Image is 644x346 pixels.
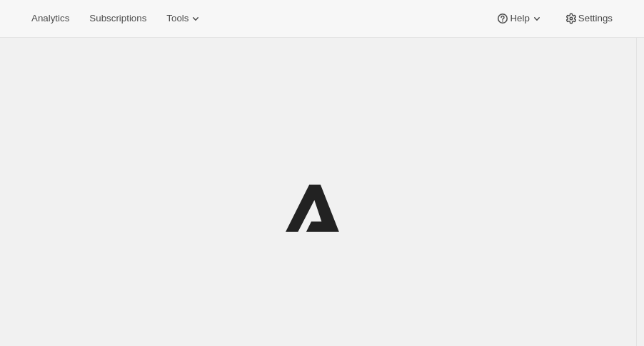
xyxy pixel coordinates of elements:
button: Tools [158,9,211,28]
span: Subscriptions [89,13,146,24]
button: Analytics [23,9,78,28]
button: Settings [555,9,621,28]
span: Settings [578,13,613,24]
button: Subscriptions [81,9,155,28]
span: Analytics [31,13,69,24]
span: Tools [166,13,188,24]
span: Help [510,13,529,24]
button: Help [487,9,552,28]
